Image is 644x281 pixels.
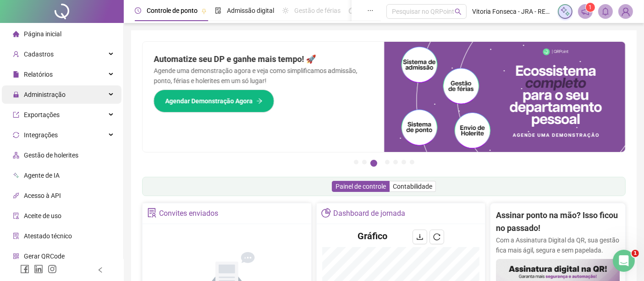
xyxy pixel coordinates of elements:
[97,267,104,273] span: left
[13,31,19,37] span: home
[135,7,141,14] span: clock-circle
[24,232,72,240] span: Atestado técnico
[336,183,386,190] span: Painel de controle
[13,152,19,158] span: apartment
[496,235,620,255] p: Com a Assinatura Digital da QR, sua gestão fica mais ágil, segura e sem papelada.
[13,132,19,138] span: sync
[393,183,432,190] span: Contabilidade
[472,6,552,17] span: Vitoria Fonseca - JRA - REFORMAS E INSTALAÇÕES LTDA
[13,213,19,219] span: audit
[560,6,570,17] img: sparkle-icon.fc2bf0ac1784a2077858766a79e2daf3.svg
[581,7,589,16] span: notification
[402,160,406,164] button: 6
[201,8,207,14] span: pushpin
[215,7,221,14] span: file-done
[13,233,19,239] span: solution
[13,71,19,78] span: file
[349,7,355,14] span: dashboard
[24,111,60,118] span: Exportações
[370,160,377,167] button: 3
[433,233,440,241] span: reload
[24,253,65,260] span: Gerar QRCode
[165,96,253,106] span: Agendar Demonstração Agora
[13,253,19,259] span: qrcode
[393,160,398,164] button: 5
[385,160,390,164] button: 4
[24,192,61,199] span: Acesso à API
[632,250,639,257] span: 1
[613,250,635,272] iframe: Intercom live chat
[24,212,61,219] span: Aceite de uso
[321,208,331,218] span: pie-chart
[496,209,620,235] h2: Assinar ponto na mão? Isso ficou no passado!
[282,7,289,14] span: sun
[154,90,274,112] button: Agendar Demonstração Agora
[13,192,19,199] span: api
[455,8,462,15] span: search
[358,230,387,242] h4: Gráfico
[24,152,78,159] span: Gestão de holerites
[147,7,198,14] span: Controle de ponto
[154,66,373,86] p: Agende uma demonstração agora e veja como simplificamos admissão, ponto, férias e holerites em um...
[362,160,367,164] button: 2
[154,53,373,66] h2: Automatize seu DP e ganhe mais tempo! 🚀
[13,112,19,118] span: export
[294,7,341,14] span: Gestão de férias
[159,206,218,221] div: Convites enviados
[416,233,424,241] span: download
[147,208,157,218] span: solution
[34,264,43,274] span: linkedin
[13,51,19,57] span: user-add
[586,3,595,12] sup: 1
[384,42,626,152] img: banner%2Fd57e337e-a0d3-4837-9615-f134fc33a8e6.png
[367,7,374,14] span: ellipsis
[20,264,29,274] span: facebook
[601,7,610,16] span: bell
[13,91,19,98] span: lock
[48,264,57,274] span: instagram
[410,160,414,164] button: 7
[227,7,274,14] span: Admissão digital
[24,30,61,38] span: Página inicial
[24,131,58,139] span: Integrações
[256,98,263,104] span: arrow-right
[589,4,592,11] span: 1
[24,51,54,58] span: Cadastros
[333,206,405,221] div: Dashboard de jornada
[619,5,633,18] img: 71937
[24,91,66,98] span: Administração
[24,172,60,179] span: Agente de IA
[354,160,358,164] button: 1
[24,71,53,78] span: Relatórios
